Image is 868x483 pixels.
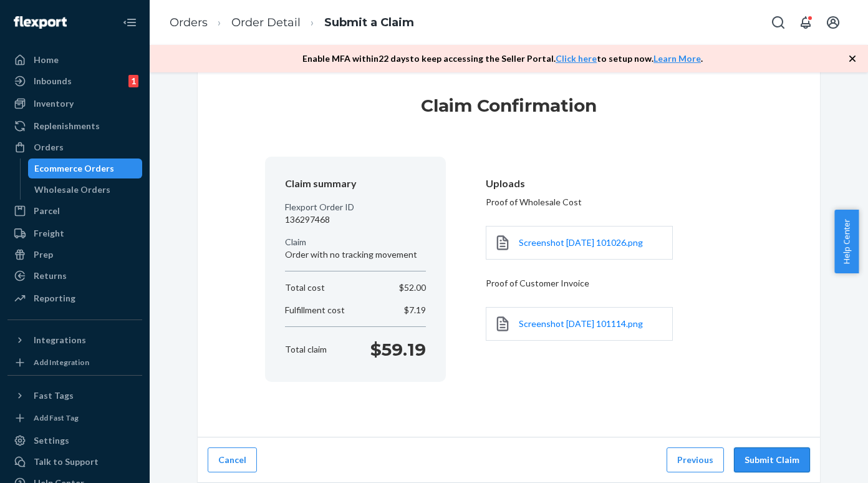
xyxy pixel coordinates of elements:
div: Talk to Support [34,456,99,468]
div: Prep [34,248,53,261]
button: Open notifications [793,10,818,35]
a: Add Integration [7,355,142,370]
a: Orders [170,16,208,29]
p: Total claim [285,343,327,356]
a: Wholesale Orders [28,180,143,200]
a: Freight [7,223,142,243]
div: Proof of Wholesale Cost Proof of Customer Invoice [486,172,733,358]
div: 1 [128,75,138,87]
div: Freight [34,227,64,240]
img: Flexport logo [14,16,67,29]
a: Inbounds1 [7,71,142,91]
p: Claim [285,236,426,248]
div: Replenishments [34,120,100,132]
a: Home [7,50,142,70]
div: Settings [34,434,69,447]
div: Inbounds [34,75,72,87]
div: Add Fast Tag [34,412,79,423]
p: Fulfillment cost [285,304,345,316]
a: Inventory [7,94,142,114]
p: $52.00 [399,281,426,294]
a: Parcel [7,201,142,221]
button: Integrations [7,330,142,350]
p: Enable MFA within 22 days to keep accessing the Seller Portal. to setup now. . [302,52,703,65]
p: 136297468 [285,213,426,226]
ol: breadcrumbs [160,4,424,41]
div: Ecommerce Orders [34,162,114,175]
button: Cancel [208,447,257,472]
button: Close Navigation [117,10,142,35]
span: Screenshot [DATE] 101026.png [519,237,643,248]
h1: Claim Confirmation [421,94,597,127]
a: Click here [556,53,597,64]
div: Inventory [34,97,74,110]
span: Screenshot [DATE] 101114.png [519,318,643,329]
a: Prep [7,245,142,265]
a: Order Detail [231,16,301,29]
div: Orders [34,141,64,154]
a: Submit a Claim [324,16,414,29]
header: Claim summary [285,177,426,191]
p: $7.19 [404,304,426,316]
a: Orders [7,137,142,157]
p: Order with no tracking movement [285,248,426,261]
div: Fast Tags [34,389,74,402]
button: Fast Tags [7,386,142,406]
button: Submit Claim [734,447,810,472]
div: Returns [34,270,67,282]
div: Add Integration [34,357,89,368]
button: Open Search Box [766,10,791,35]
p: Total cost [285,281,325,294]
a: Settings [7,431,142,451]
a: Add Fast Tag [7,411,142,426]
a: Ecommerce Orders [28,159,143,178]
div: Parcel [34,205,60,217]
div: Home [34,54,59,66]
a: Reporting [7,288,142,308]
p: $59.19 [370,337,426,362]
a: Replenishments [7,116,142,136]
button: Open account menu [821,10,846,35]
header: Uploads [486,177,733,191]
a: Talk to Support [7,452,142,472]
button: Previous [667,447,724,472]
p: Flexport Order ID [285,201,426,213]
button: Help Center [834,210,859,273]
div: Reporting [34,292,75,305]
a: Learn More [653,53,701,64]
div: Wholesale Orders [34,183,110,196]
a: Returns [7,266,142,286]
div: Integrations [34,334,86,346]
